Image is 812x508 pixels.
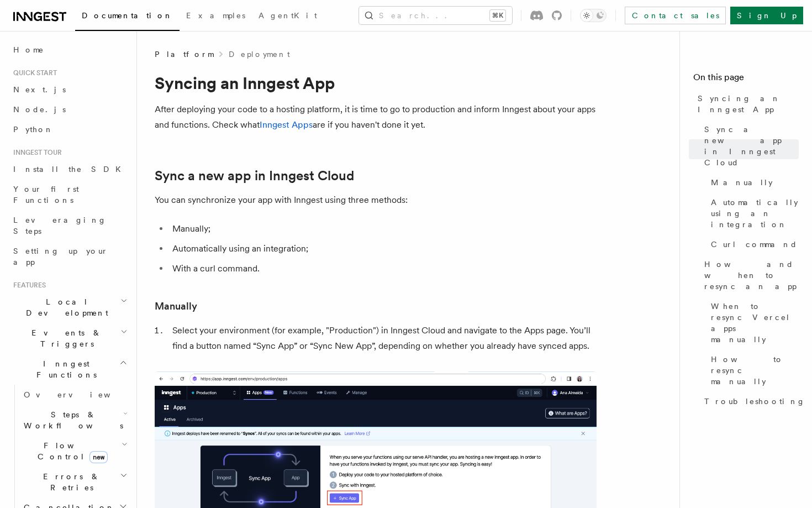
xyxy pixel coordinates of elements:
[704,259,799,292] span: How and when to resync an app
[13,216,107,235] span: Leveraging Steps
[169,323,597,354] li: Select your environment (for example, "Production") in Inngest Cloud and navigate to the Apps pag...
[9,327,120,349] span: Events & Triggers
[700,254,799,296] a: How and when to resync an app
[706,296,799,349] a: When to resync Vercel apps manually
[13,165,128,174] span: Install the SDK
[704,396,805,407] span: Troubleshooting
[700,391,799,411] a: Troubleshooting
[9,241,130,272] a: Setting up your app
[155,49,213,60] span: Platform
[19,405,130,436] button: Steps & Workflows
[259,11,317,20] span: AgentKit
[9,119,130,139] a: Python
[706,349,799,391] a: How to resync manually
[82,11,173,20] span: Documentation
[229,49,290,60] a: Deployment
[75,3,180,31] a: Documentation
[9,99,130,119] a: Node.js
[693,71,799,88] h4: On this page
[9,80,130,99] a: Next.js
[13,44,44,55] span: Home
[24,390,138,399] span: Overview
[9,69,57,77] span: Quick start
[9,296,120,318] span: Local Development
[711,177,773,188] span: Manually
[19,467,130,497] button: Errors & Retries
[580,9,607,22] button: Toggle dark mode
[180,3,252,30] a: Examples
[186,11,245,20] span: Examples
[13,105,66,114] span: Node.js
[260,119,313,130] a: Inngest Apps
[169,241,597,256] li: Automatically using an integration;
[9,354,130,385] button: Inngest Functions
[155,168,354,184] a: Sync a new app in Inngest Cloud
[13,125,54,134] span: Python
[693,88,799,119] a: Syncing an Inngest App
[711,301,799,345] span: When to resync Vercel apps manually
[711,354,799,387] span: How to resync manually
[9,292,130,323] button: Local Development
[9,358,119,380] span: Inngest Functions
[9,40,130,60] a: Home
[700,119,799,172] a: Sync a new app in Inngest Cloud
[706,234,799,254] a: Curl command
[13,247,108,266] span: Setting up your app
[704,124,799,168] span: Sync a new app in Inngest Cloud
[155,73,597,93] h1: Syncing an Inngest App
[625,7,726,24] a: Contact sales
[155,298,197,314] a: Manually
[9,281,46,290] span: Features
[19,385,130,405] a: Overview
[169,261,597,276] li: With a curl command.
[19,409,123,431] span: Steps & Workflows
[19,471,120,493] span: Errors & Retries
[706,172,799,192] a: Manually
[19,440,122,462] span: Flow Control
[13,185,79,205] span: Your first Functions
[698,93,799,115] span: Syncing an Inngest App
[9,210,130,241] a: Leveraging Steps
[155,102,597,133] p: After deploying your code to a hosting platform, it is time to go to production and inform Innges...
[490,10,505,21] kbd: ⌘K
[730,7,803,24] a: Sign Up
[19,436,130,467] button: Flow Controlnew
[9,159,130,179] a: Install the SDK
[359,7,512,24] button: Search...⌘K
[252,3,324,30] a: AgentKit
[9,148,62,157] span: Inngest tour
[711,197,799,230] span: Automatically using an integration
[9,323,130,354] button: Events & Triggers
[711,239,798,250] span: Curl command
[169,221,597,237] li: Manually;
[9,179,130,210] a: Your first Functions
[13,85,66,94] span: Next.js
[706,192,799,234] a: Automatically using an integration
[155,192,597,208] p: You can synchronize your app with Inngest using three methods:
[89,451,108,463] span: new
